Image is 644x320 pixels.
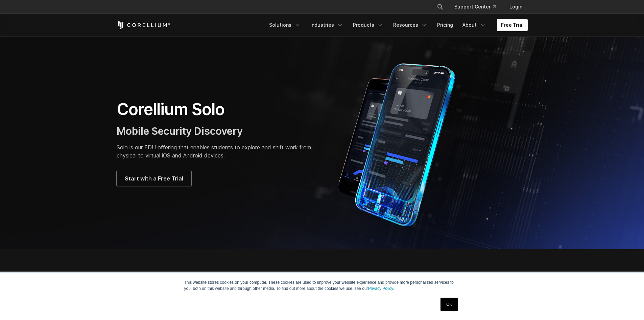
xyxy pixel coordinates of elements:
a: Pricing [433,19,457,31]
span: Mobile Security Discovery [117,125,243,137]
button: Search [434,1,446,13]
a: Resources [389,19,432,31]
img: Corellium Solo for mobile app security solutions [329,58,474,228]
div: Navigation Menu [265,19,528,31]
a: OK [440,298,458,311]
a: Solutions [265,19,305,31]
a: Free Trial [497,19,528,31]
a: About [458,19,490,31]
p: Solo is our EDU offering that enables students to explore and shift work from physical to virtual... [117,143,315,159]
a: Start with a Free Trial [117,170,191,187]
p: This website stores cookies on your computer. These cookies are used to improve your website expe... [184,279,460,292]
a: Support Center [449,1,501,13]
a: Privacy Policy. [368,286,394,291]
div: Navigation Menu [429,1,528,13]
a: Corellium Home [117,21,170,29]
a: Products [349,19,388,31]
a: Login [504,1,528,13]
h2: Capabilities [117,271,386,286]
a: Industries [306,19,348,31]
h1: Corellium Solo [117,99,315,120]
span: Start with a Free Trial [125,174,183,183]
